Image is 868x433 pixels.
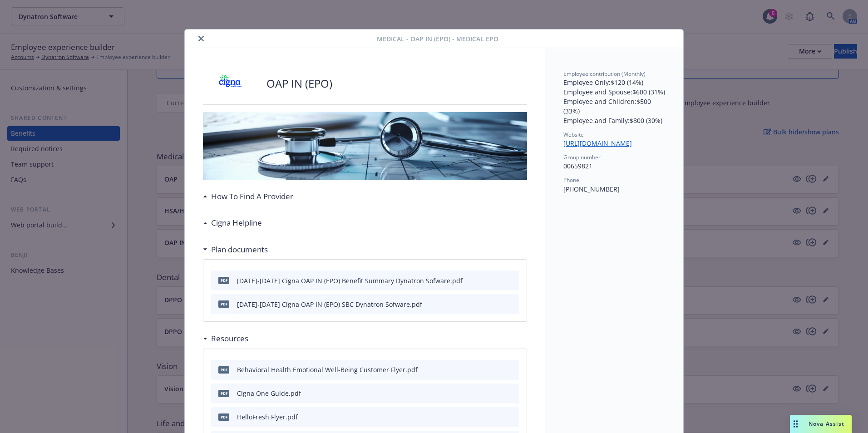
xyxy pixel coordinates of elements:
[508,365,516,374] button: preview file
[493,365,500,374] button: download file
[563,176,579,184] span: Phone
[203,333,248,344] div: Resources
[196,33,207,44] button: close
[563,131,584,138] span: Website
[377,34,498,44] span: Medical - OAP IN (EPO) - Medical EPO
[809,420,844,428] span: Nova Assist
[563,78,665,87] p: Employee Only : $120 (14%)
[563,87,665,97] p: Employee and Spouse : $600 (31%)
[563,97,665,116] p: Employee and Children : $500 (33%)
[237,276,463,285] div: [DATE]-[DATE] Cigna OAP IN (EPO) Benefit Summary Dynatron Sofware.pdf
[563,139,639,148] a: [URL][DOMAIN_NAME]
[237,389,301,398] div: Cigna One Guide.pdf
[203,191,293,202] div: How To Find A Provider
[218,366,229,373] span: pdf
[211,333,248,344] h3: Resources
[266,76,332,91] p: OAP IN (EPO)
[203,217,262,229] div: Cigna Helpline
[790,415,801,433] div: Drag to move
[508,300,516,309] button: preview file
[563,70,646,78] span: Employee contribution (Monthly)
[237,412,298,422] div: HelloFresh Flyer.pdf
[237,300,422,309] div: [DATE]-[DATE] Cigna OAP IN (EPO) SBC Dynatron Sofware.pdf
[493,389,500,398] button: download file
[563,184,665,194] p: [PHONE_NUMBER]
[508,389,516,398] button: preview file
[493,276,500,285] button: download file
[508,276,516,285] button: preview file
[563,116,665,125] p: Employee and Family : $800 (30%)
[211,217,262,229] h3: Cigna Helpline
[508,412,516,422] button: preview file
[203,70,257,97] img: CIGNA
[211,244,268,256] h3: Plan documents
[203,244,268,256] div: Plan documents
[237,365,418,374] div: Behavioral Health Emotional Well-Being Customer Flyer.pdf
[563,153,601,161] span: Group number
[218,300,229,307] span: pdf
[218,277,229,284] span: pdf
[790,415,852,433] button: Nova Assist
[493,412,500,422] button: download file
[203,112,527,180] img: banner
[218,413,229,420] span: pdf
[211,191,293,202] h3: How To Find A Provider
[563,161,665,171] p: 00659821
[218,390,229,397] span: pdf
[493,300,500,309] button: download file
